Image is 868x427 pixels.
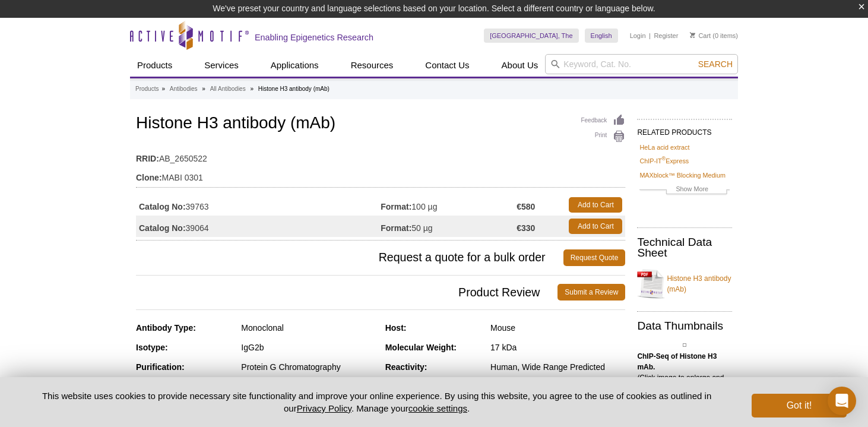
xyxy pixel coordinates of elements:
a: MAXblock™ Blocking Medium [639,170,726,181]
a: Request Quote [563,249,626,266]
a: Cart [690,31,711,40]
a: English [585,29,618,43]
strong: Reactivity: [385,362,427,372]
a: Submit a Review [557,284,625,301]
strong: Catalog No: [139,201,186,212]
td: 39064 [136,216,381,237]
a: Contact Us [418,54,476,77]
a: Print [581,130,625,143]
strong: Format: [381,223,411,233]
strong: Clone: [136,172,162,183]
a: Histone H3 antibody (mAb) [637,266,732,302]
a: Show More [639,184,730,197]
h2: RELATED PRODUCTS [637,119,732,140]
a: Products [135,84,159,94]
td: 100 µg [381,194,517,216]
strong: Host: [385,323,407,333]
td: MABI 0301 [136,165,625,184]
a: All Antibodies [210,84,246,94]
p: This website uses cookies to provide necessary site functionality and improve your online experie... [21,390,732,415]
a: Feedback [581,114,625,127]
li: » [202,86,205,92]
button: Search [695,59,736,69]
a: Products [130,54,179,77]
strong: Isotype: [136,343,168,352]
a: ChIP-IT®Express [639,156,689,166]
div: Protein G Chromatography [241,362,376,372]
div: Human, Wide Range Predicted [490,362,625,372]
h2: Data Thumbnails [637,321,732,331]
h1: Histone H3 antibody (mAb) [136,114,625,134]
li: | [649,29,651,43]
a: Add to Cart [569,197,622,213]
a: Resources [344,54,401,77]
strong: €330 [517,223,535,233]
li: Histone H3 antibody (mAb) [258,86,330,92]
strong: Catalog No: [139,223,186,233]
a: Services [197,54,246,77]
td: 50 µg [381,216,517,237]
a: Add to Cart [569,219,622,234]
div: 17 kDa [490,342,625,353]
strong: Purification: [136,362,185,372]
li: (0 items) [690,29,738,43]
a: [GEOGRAPHIC_DATA], The [484,29,578,43]
b: ChIP-Seq of Histone H3 mAb. [637,352,717,371]
sup: ® [662,156,666,162]
span: Product Review [136,284,557,301]
a: HeLa acid extract [639,142,689,153]
span: Request a quote for a bulk order [136,249,563,266]
a: Antibodies [170,84,198,94]
p: (Click image to enlarge and see details.) [637,351,732,394]
td: 39763 [136,194,381,216]
a: Applications [264,54,326,77]
button: cookie settings [408,403,467,413]
a: Login [630,31,646,40]
a: About Us [495,54,546,77]
div: IgG2b [241,342,376,353]
img: Your Cart [690,32,695,38]
img: Histone H3 antibody (mAb) tested by ChIP-Seq. [683,343,686,347]
input: Keyword, Cat. No. [545,54,738,74]
td: AB_2650522 [136,146,625,165]
h2: Technical Data Sheet [637,237,732,258]
span: Search [698,59,733,69]
div: Mouse [490,322,625,333]
strong: RRID: [136,153,159,164]
li: » [161,86,165,92]
a: Register [654,31,678,40]
strong: Format: [381,201,411,212]
div: Monoclonal [241,322,376,333]
strong: Molecular Weight: [385,343,457,352]
strong: €580 [517,201,535,212]
button: Got it! [752,394,847,417]
h2: Enabling Epigenetics Research [255,32,373,43]
li: » [250,86,254,92]
a: Privacy Policy [297,403,351,413]
div: Open Intercom Messenger [828,387,856,415]
strong: Antibody Type: [136,323,196,333]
